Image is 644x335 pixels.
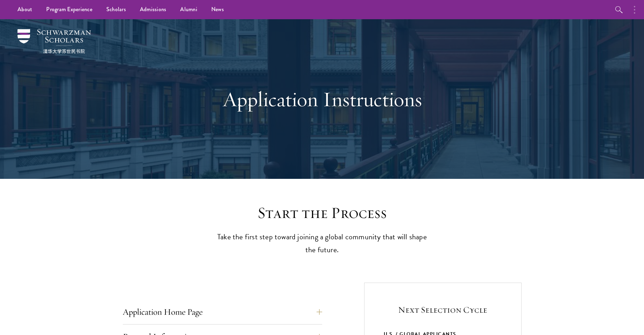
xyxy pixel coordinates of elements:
h2: Start the Process [214,203,431,223]
img: Schwarzman Scholars [17,29,91,53]
p: Take the first step toward joining a global community that will shape the future. [214,231,431,256]
h1: Application Instructions [201,87,443,112]
button: Application Home Page [123,304,322,320]
h5: Next Selection Cycle [384,304,502,316]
